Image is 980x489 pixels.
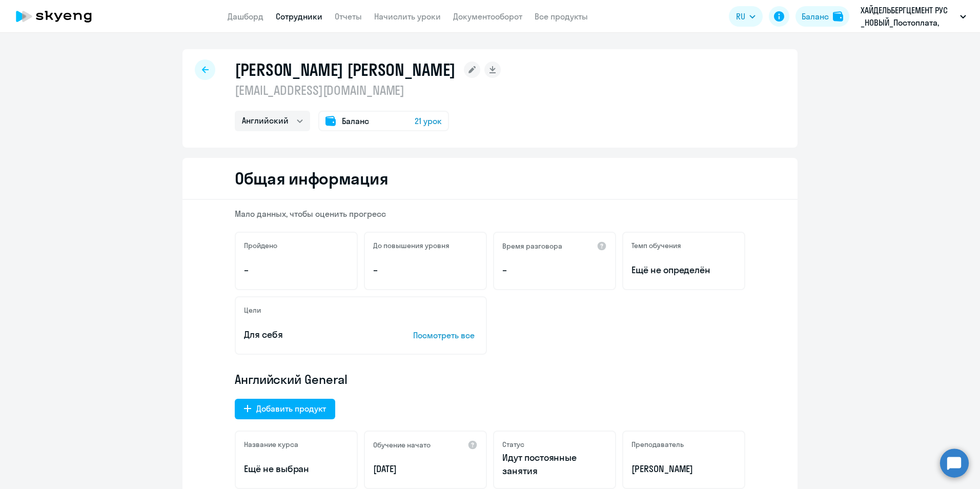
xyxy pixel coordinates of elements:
p: Мало данных, чтобы оценить прогресс [235,208,745,219]
h5: Статус [502,440,524,449]
p: – [373,263,478,277]
span: Английский General [235,371,348,388]
button: RU [729,6,763,27]
a: Документооборот [453,11,522,22]
h5: Темп обучения [631,241,681,250]
h5: Преподаватель [631,440,684,449]
button: ХАЙДЕЛЬБЕРГЦЕМЕНТ РУС _НОВЫЙ_Постоплата, ХАЙДЕЛЬБЕРГЦЕМЕНТ РУС, ООО [855,4,971,29]
h5: Название курса [244,440,298,449]
div: Баланс [802,10,829,23]
h5: До повышения уровня [373,241,450,250]
p: ХАЙДЕЛЬБЕРГЦЕМЕНТ РУС _НОВЫЙ_Постоплата, ХАЙДЕЛЬБЕРГЦЕМЕНТ РУС, ООО [861,4,956,29]
span: 21 урок [415,115,442,127]
div: Добавить продукт [256,402,326,415]
a: Все продукты [535,11,588,22]
h5: Цели [244,305,261,315]
img: balance [833,11,843,22]
p: Посмотреть все [413,329,478,341]
h5: Пройдено [244,241,277,250]
a: Сотрудники [276,11,322,22]
span: Баланс [342,115,369,127]
a: Дашборд [228,11,263,22]
p: [PERSON_NAME] [631,462,736,476]
a: Отчеты [335,11,362,22]
h1: [PERSON_NAME] [PERSON_NAME] [235,59,456,80]
p: [DATE] [373,462,478,476]
span: RU [736,10,745,23]
p: Идут постоянные занятия [502,451,607,478]
p: – [502,263,607,277]
p: – [244,263,349,277]
button: Добавить продукт [235,399,335,419]
button: Балансbalance [795,6,849,27]
h5: Обучение начато [373,440,431,450]
p: Ещё не выбран [244,462,349,476]
span: Ещё не определён [631,263,736,277]
p: [EMAIL_ADDRESS][DOMAIN_NAME] [235,82,501,98]
h5: Время разговора [502,241,562,251]
h2: Общая информация [235,168,388,189]
p: Для себя [244,328,381,341]
a: Начислить уроки [374,11,441,22]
